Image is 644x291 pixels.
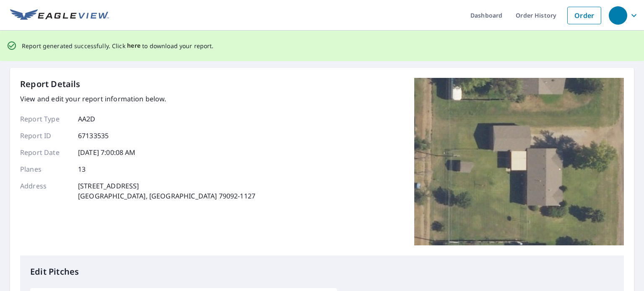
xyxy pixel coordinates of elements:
[20,78,80,90] p: Report Details
[10,9,109,22] img: EV Logo
[20,114,70,124] p: Report Type
[78,181,255,201] p: [STREET_ADDRESS] [GEOGRAPHIC_DATA], [GEOGRAPHIC_DATA] 79092-1127
[20,164,70,174] p: Planes
[78,147,136,157] p: [DATE] 7:00:08 AM
[20,94,255,104] p: View and edit your report information below.
[20,147,70,157] p: Report Date
[78,131,109,141] p: 67133535
[78,164,86,174] p: 13
[30,265,614,278] p: Edit Pitches
[414,78,624,245] img: Top image
[127,41,141,51] button: here
[22,41,214,51] p: Report generated successfully. Click to download your report.
[567,7,601,24] a: Order
[20,131,70,141] p: Report ID
[20,181,70,201] p: Address
[78,114,96,124] p: AA2D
